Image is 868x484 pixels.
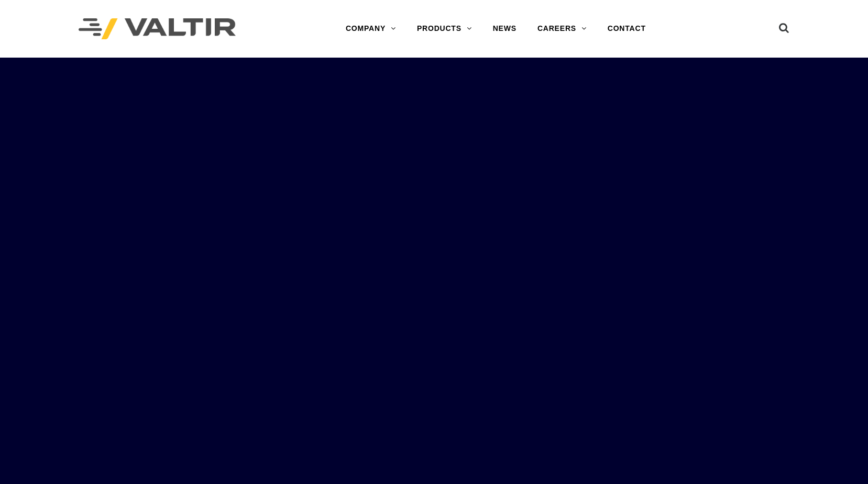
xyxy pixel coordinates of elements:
a: CONTACT [597,18,656,39]
a: PRODUCTS [406,18,482,39]
a: CAREERS [527,18,597,39]
a: COMPANY [335,18,406,39]
img: Valtir [79,18,236,40]
a: NEWS [482,18,527,39]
